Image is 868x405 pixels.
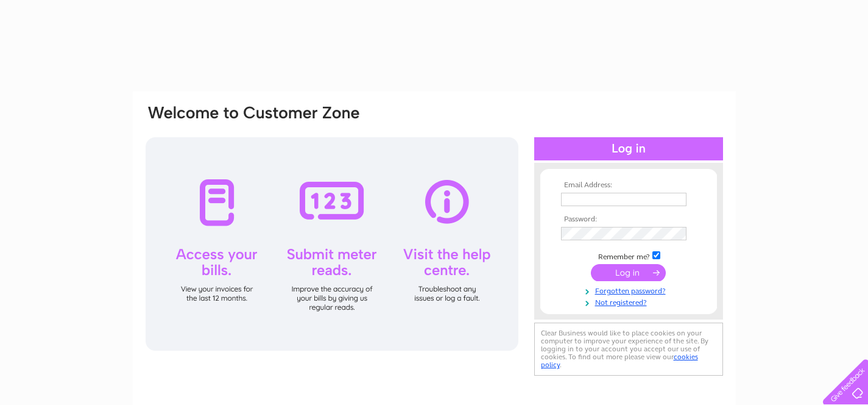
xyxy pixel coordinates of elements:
[534,323,723,376] div: Clear Business would like to place cookies on your computer to improve your experience of the sit...
[561,296,699,307] a: Not registered?
[591,264,666,281] input: Submit
[541,353,698,369] a: cookies policy
[561,284,699,296] a: Forgotten password?
[558,215,699,224] th: Password:
[558,181,699,190] th: Email Address:
[558,249,699,262] td: Remember me?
